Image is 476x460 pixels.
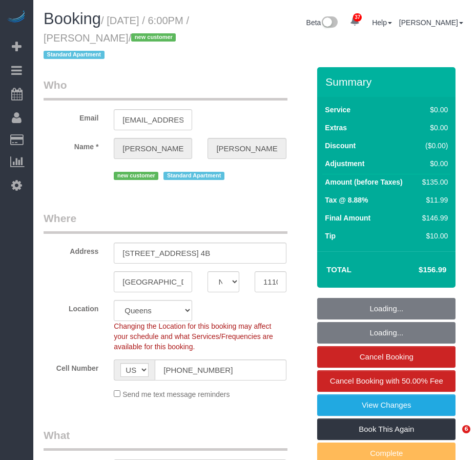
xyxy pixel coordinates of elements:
[325,105,350,115] label: Service
[388,266,446,274] h4: $156.99
[44,428,287,451] legend: What
[418,141,448,151] div: ($0.00)
[372,18,392,27] a: Help
[462,425,470,433] span: 6
[114,322,273,351] span: Changing the Location for this booking may affect your schedule and what Services/Frequencies are...
[44,15,189,61] small: / [DATE] / 6:00PM / [PERSON_NAME]
[325,231,336,241] label: Tip
[325,195,368,205] label: Tax @ 8.88%
[208,138,286,159] input: Last Name
[44,10,101,28] span: Booking
[418,231,448,241] div: $10.00
[399,18,463,27] a: [PERSON_NAME]
[114,138,192,159] input: First Name
[114,172,158,180] span: new customer
[163,172,224,180] span: Standard Apartment
[317,346,456,368] a: Cancel Booking
[418,105,448,115] div: $0.00
[44,211,287,234] legend: Where
[36,243,106,256] label: Address
[325,76,450,88] h3: Summary
[353,13,362,22] span: 37
[114,271,192,292] input: City
[317,418,456,440] a: Book This Again
[418,195,448,205] div: $11.99
[418,177,448,187] div: $135.00
[418,123,448,133] div: $0.00
[36,359,106,373] label: Cell Number
[330,376,443,385] span: Cancel Booking with 50.00% Fee
[114,109,192,130] input: Email
[44,77,287,101] legend: Who
[36,109,106,123] label: Email
[317,394,456,416] a: View Changes
[44,51,105,59] span: Standard Apartment
[418,213,448,223] div: $146.99
[325,177,402,187] label: Amount (before Taxes)
[155,359,286,381] input: Cell Number
[6,10,27,25] img: Automaid Logo
[36,300,106,314] label: Location
[255,271,286,292] input: Zip Code
[441,425,466,450] iframe: Intercom live chat
[325,158,364,169] label: Adjustment
[317,370,456,392] a: Cancel Booking with 50.00% Fee
[345,10,365,33] a: 37
[321,16,338,30] img: New interface
[418,158,448,169] div: $0.00
[122,390,230,398] span: Send me text message reminders
[325,213,370,223] label: Final Amount
[325,123,347,133] label: Extras
[36,138,106,152] label: Name *
[326,265,351,274] strong: Total
[131,33,176,42] span: new customer
[306,18,338,27] a: Beta
[325,141,356,151] label: Discount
